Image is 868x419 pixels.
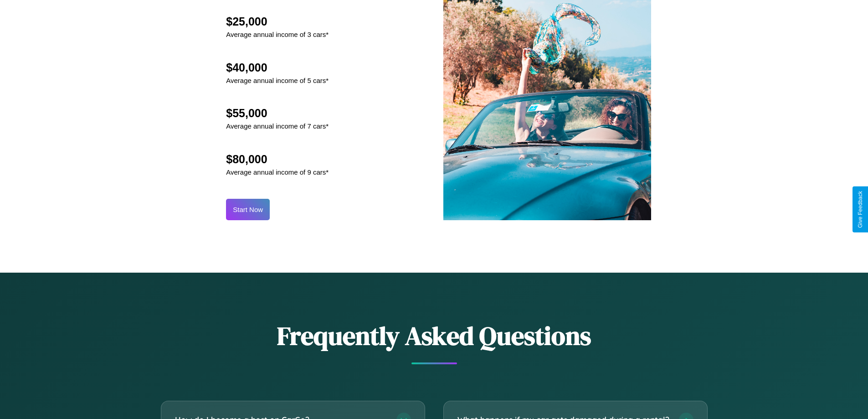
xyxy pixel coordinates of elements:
[226,153,329,166] h2: $80,000
[226,74,329,87] p: Average annual income of 5 cars*
[226,166,329,178] p: Average annual income of 9 cars*
[226,28,329,41] p: Average annual income of 3 cars*
[226,120,329,132] p: Average annual income of 7 cars*
[226,15,329,28] h2: $25,000
[161,318,708,353] h2: Frequently Asked Questions
[857,191,863,228] div: Give Feedback
[226,107,329,120] h2: $55,000
[226,61,329,74] h2: $40,000
[226,199,270,220] button: Start Now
